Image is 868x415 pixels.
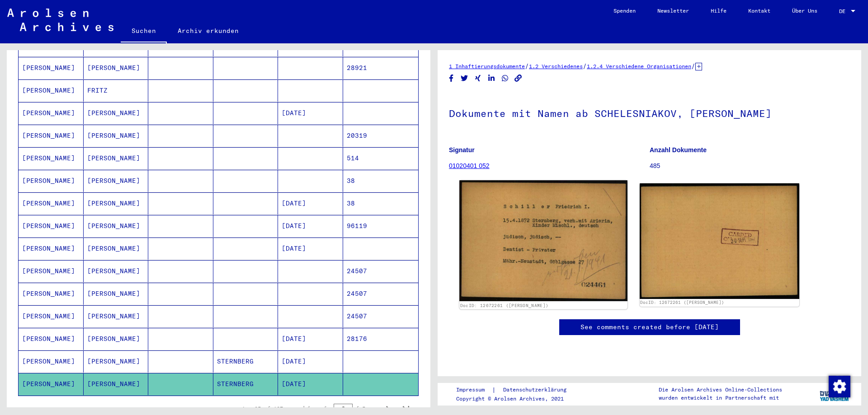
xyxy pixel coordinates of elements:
mat-cell: [PERSON_NAME] [84,215,149,237]
img: Zustimmung ändern [829,376,850,397]
button: Copy link [514,73,523,84]
mat-cell: STERNBERG [213,373,278,395]
a: See comments created before [DATE] [580,322,719,332]
mat-cell: [PERSON_NAME] [19,283,84,305]
mat-cell: [PERSON_NAME] [84,57,149,79]
mat-cell: 28176 [343,328,419,350]
mat-cell: [DATE] [278,102,343,124]
mat-cell: [PERSON_NAME] [84,125,149,147]
mat-cell: [PERSON_NAME] [19,373,84,395]
mat-cell: [PERSON_NAME] [19,57,84,79]
mat-cell: [PERSON_NAME] [84,328,149,350]
span: / [525,62,529,70]
span: / [691,62,695,70]
mat-cell: [PERSON_NAME] [84,170,149,192]
img: Arolsen_neg.svg [7,9,113,31]
b: Signatur [449,146,475,154]
mat-cell: [PERSON_NAME] [19,328,84,350]
a: 01020401 052 [449,162,490,169]
mat-cell: [PERSON_NAME] [84,260,149,282]
mat-cell: [PERSON_NAME] [84,102,149,124]
mat-cell: [PERSON_NAME] [19,147,84,169]
a: 1.2 Verschiedenes [529,63,583,70]
span: DE [839,8,849,14]
mat-cell: [PERSON_NAME] [19,102,84,124]
p: 485 [650,161,850,171]
mat-cell: STERNBERG [213,350,278,373]
mat-cell: [PERSON_NAME] [19,350,84,373]
mat-cell: [PERSON_NAME] [84,238,149,260]
mat-cell: [DATE] [278,192,343,214]
mat-cell: 514 [343,147,419,169]
a: Suchen [121,20,167,43]
a: 1 Inhaftierungsdokumente [449,63,525,70]
mat-cell: [PERSON_NAME] [84,373,149,395]
mat-cell: [DATE] [278,238,343,260]
img: yv_logo.png [818,382,852,405]
div: 1 – 25 of 107 [242,405,283,413]
mat-cell: [PERSON_NAME] [84,283,149,305]
mat-cell: 24507 [343,305,419,327]
mat-cell: [PERSON_NAME] [19,238,84,260]
div: Zustimmung ändern [828,375,850,397]
a: DocID: 12672261 ([PERSON_NAME]) [460,303,548,308]
button: Share on LinkedIn [487,73,496,84]
button: Share on Twitter [460,73,469,84]
button: Share on Facebook [447,73,456,84]
mat-cell: [PERSON_NAME] [84,192,149,214]
mat-cell: [PERSON_NAME] [84,350,149,373]
mat-cell: [PERSON_NAME] [84,305,149,327]
img: 002.jpg [640,183,800,299]
mat-cell: [DATE] [278,328,343,350]
button: Share on WhatsApp [500,73,510,84]
mat-cell: [DATE] [278,350,343,373]
mat-cell: 24507 [343,283,419,305]
mat-cell: 28921 [343,57,419,79]
p: Copyright © Arolsen Archives, 2021 [456,395,577,403]
mat-cell: 20319 [343,125,419,147]
a: 1.2.4 Verschiedene Organisationen [587,63,691,70]
mat-cell: [PERSON_NAME] [19,215,84,237]
a: Archiv erkunden [167,20,250,42]
a: DocID: 12672261 ([PERSON_NAME]) [640,300,724,305]
mat-cell: [PERSON_NAME] [19,305,84,327]
mat-cell: FRITZ [84,79,149,102]
mat-cell: [PERSON_NAME] [19,79,84,102]
a: Datenschutzerklärung [496,385,577,395]
b: Anzahl Dokumente [650,146,707,154]
p: Die Arolsen Archives Online-Collections [659,386,782,394]
mat-cell: [PERSON_NAME] [19,192,84,214]
a: Impressum [456,385,492,395]
mat-cell: [PERSON_NAME] [84,147,149,169]
button: Share on Xing [473,73,483,84]
div: of 5 [334,404,379,413]
p: wurden entwickelt in Partnerschaft mit [659,394,782,402]
mat-cell: [PERSON_NAME] [19,125,84,147]
mat-cell: [PERSON_NAME] [19,170,84,192]
mat-cell: 38 [343,170,419,192]
div: | [456,385,577,395]
mat-cell: 24507 [343,260,419,282]
mat-cell: [DATE] [278,215,343,237]
h1: Dokumente mit Namen ab SCHELESNIAKOV, [PERSON_NAME] [449,93,850,132]
mat-cell: 96119 [343,215,419,237]
mat-cell: [PERSON_NAME] [19,260,84,282]
mat-cell: 38 [343,192,419,214]
mat-cell: [DATE] [278,373,343,395]
img: 001.jpg [459,180,627,301]
span: / [583,62,587,70]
